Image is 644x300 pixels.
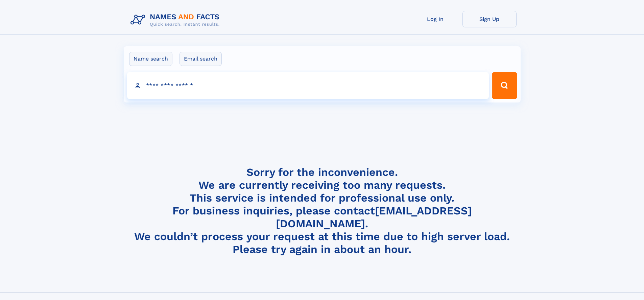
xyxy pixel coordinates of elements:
[128,11,225,29] img: Logo Names and Facts
[180,52,222,66] label: Email search
[127,72,489,99] input: search input
[128,166,517,256] h4: Sorry for the inconvenience. We are currently receiving too many requests. This service is intend...
[408,11,462,27] a: Log In
[462,11,517,27] a: Sign Up
[492,72,517,99] button: Search Button
[276,204,472,230] a: [EMAIL_ADDRESS][DOMAIN_NAME]
[129,52,172,66] label: Name search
